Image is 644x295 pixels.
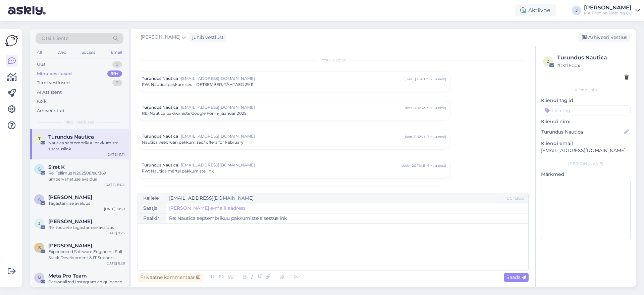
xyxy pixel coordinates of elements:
div: Turundus Nautica [557,54,629,62]
div: ( 6 kuu eest ) [426,163,446,168]
span: Turundus Nautica [142,162,178,168]
span: [EMAIL_ADDRESS][DOMAIN_NAME] [181,162,401,168]
div: [DATE] 11:04 [104,182,125,187]
p: Kliendi nimi [541,118,631,125]
span: FW: Nautica märtsi pakkumiste link [142,168,214,174]
div: Vestlus algas [138,57,529,63]
div: ( 9 kuu eest ) [426,77,446,82]
div: [PERSON_NAME] [584,5,633,10]
div: Re: toodete tagastamise avaldus [48,225,125,231]
div: jaan 21 12:21 [405,134,425,139]
span: T [38,136,41,141]
span: S [38,245,41,250]
span: Turundus Nautica [142,76,178,82]
div: 0 [112,80,122,86]
div: Email [109,48,123,57]
div: AI Assistent [37,89,62,96]
a: [PERSON_NAME] e-maili aadress [169,205,246,212]
div: ( 7 kuu eest ) [426,134,446,139]
div: [PERSON_NAME] [541,161,631,167]
div: [DATE] 10:59 [104,206,125,211]
span: [EMAIL_ADDRESS][DOMAIN_NAME] [181,76,405,82]
div: [DATE] 9:25 [106,231,125,236]
span: Angeelika Taavet [48,194,92,200]
span: z [547,59,549,64]
div: Arhiveeritud [37,107,64,114]
img: Askly Logo [5,34,18,47]
div: Minu vestlused [37,70,72,77]
input: Recepient... [166,193,505,203]
div: veebr 20 11:48 [401,163,425,168]
div: Web [56,48,68,57]
div: Saatja [138,203,166,213]
div: MA Fashion Holding OÜ [584,10,633,16]
span: Nautica veebruari pakkumised/ offers for February [142,139,244,145]
span: [PERSON_NAME] [141,34,180,41]
div: # zstl6qqx [557,62,629,69]
span: Siret K [48,164,65,170]
span: Meta Pro Team [48,273,87,279]
div: All [36,48,43,57]
div: Re: Tellimus N202508/eu/369 ümbervahetuse avaldus [48,170,125,182]
span: [EMAIL_ADDRESS][DOMAIN_NAME] [181,104,405,110]
div: juhib vestlust [190,34,224,41]
span: Turundus Nautica [142,104,178,110]
div: Privaatne kommentaar [138,273,203,282]
p: Kliendi email [541,140,631,147]
div: Uus [37,61,45,68]
span: Turundus Nautica [48,134,94,140]
div: J [572,6,581,15]
p: Kliendi tag'id [541,97,631,104]
div: 0 [112,61,122,68]
span: S [38,166,41,171]
div: Kõik [37,98,47,105]
p: [EMAIL_ADDRESS][DOMAIN_NAME] [541,147,631,154]
div: Kellele [138,193,166,203]
span: Jane Vitsur [48,218,92,225]
div: 99+ [107,70,122,77]
div: ( 9 kuu eest ) [426,105,446,110]
div: Socials [80,48,97,57]
div: Pealkiri [138,213,166,223]
div: dets 17 11:32 [405,105,425,110]
div: Tagastamise avaldus [48,200,125,206]
span: FW: Nautica pakkumised - DETSEMBER, TÄHTAEG 29.11 [142,82,253,88]
span: Saada [506,274,526,280]
div: Kliendi info [541,87,631,93]
span: J [38,221,40,226]
div: CC [505,195,514,201]
div: Nautica septembrikuu pakkumiste sisestuslink [48,140,125,152]
a: [PERSON_NAME]MA Fashion Holding OÜ [584,5,640,16]
span: [EMAIL_ADDRESS][DOMAIN_NAME] [181,133,405,139]
div: Tiimi vestlused [37,80,70,86]
div: [DATE] 8:28 [106,261,125,266]
div: Arhiveeri vestlus [578,33,630,42]
span: M [38,275,41,280]
span: Otsi kliente [42,35,68,42]
input: Write subject here... [166,213,528,223]
input: Lisa nimi [541,128,623,136]
div: [DATE] 11:40 [405,77,425,82]
div: Personalized Instagram ad guidance at no added cost [48,279,125,291]
p: Märkmed [541,171,631,178]
div: Aktiivne [515,4,556,16]
div: [DATE] 11:11 [106,152,125,157]
span: Shibu Krishnan [48,243,92,249]
span: A [38,197,41,202]
span: Minu vestlused [64,119,95,125]
div: BCC [514,195,526,201]
div: Experienced Software Engineer | Full-Stack Development & IT Support Expertise [48,249,125,261]
span: RE: Nautica pakkumiste Google Form- jaanuar 2025 [142,110,247,116]
input: Lisa tag [541,105,631,115]
span: Turundus Nautica [142,133,178,139]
